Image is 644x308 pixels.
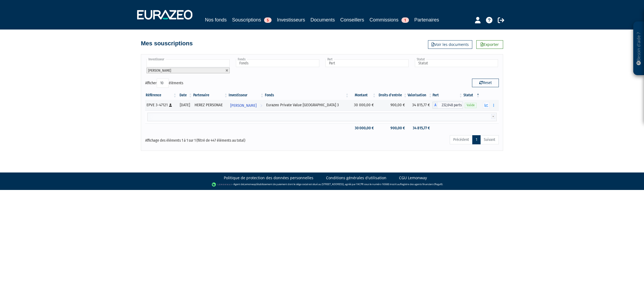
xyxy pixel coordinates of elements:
i: [Français] Personne physique [169,104,172,107]
span: 1 [401,17,409,23]
span: 232,648 parts [438,102,463,109]
a: Nos fonds [205,16,227,24]
th: Droits d'entrée: activer pour trier la colonne par ordre croissant [376,91,408,100]
td: 900,00 € [376,100,408,111]
th: Référence : activer pour trier la colonne par ordre croissant [145,91,177,100]
a: Conseillers [340,16,364,24]
a: CGU Lemonway [399,175,427,181]
div: Eurazeo Private Value [GEOGRAPHIC_DATA] 3 [266,102,347,108]
th: Fonds: activer pour trier la colonne par ordre croissant [264,91,349,100]
span: [PERSON_NAME] [148,68,171,72]
a: 1 [472,135,481,144]
th: Date: activer pour trier la colonne par ordre croissant [177,91,193,100]
span: [PERSON_NAME] [230,101,257,111]
a: Exporter [476,40,503,49]
a: Documents [310,16,335,24]
button: Reset [472,79,499,87]
span: Valide [465,103,477,108]
th: Partenaire: activer pour trier la colonne par ordre croissant [193,91,228,100]
h4: Mes souscriptions [141,40,193,47]
td: 34 815,77 € [408,123,433,133]
div: - Agent de (établissement de paiement dont le siège social est situé au [STREET_ADDRESS], agréé p... [5,182,639,187]
div: A - Eurazeo Private Value Europe 3 [433,102,463,109]
th: Investisseur: activer pour trier la colonne par ordre croissant [228,91,264,100]
span: 5 [264,17,272,23]
a: Lemonway [244,182,256,186]
a: Conditions générales d'utilisation [326,175,386,181]
span: A [433,102,438,109]
a: Commissions1 [369,16,409,24]
td: HEREZ PERSONAE [193,100,228,111]
a: Voir les documents [428,40,472,49]
a: Investisseurs [277,16,305,24]
a: Politique de protection des données personnelles [224,175,313,181]
img: logo-lemonway.png [212,182,232,187]
div: [DATE] [179,102,191,108]
label: Afficher éléments [145,79,183,88]
td: 30 000,00 € [349,123,376,133]
td: 34 815,77 € [408,100,433,111]
img: 1732889491-logotype_eurazeo_blanc_rvb.png [137,10,192,20]
td: 30 000,00 € [349,100,376,111]
p: Besoin d'aide ? [636,24,642,73]
select: Afficheréléments [157,79,169,88]
th: Valorisation: activer pour trier la colonne par ordre croissant [408,91,433,100]
i: Voir l'investisseur [260,101,262,111]
a: Registre des agents financiers (Regafi) [400,182,442,186]
th: Montant: activer pour trier la colonne par ordre croissant [349,91,376,100]
a: Souscriptions5 [232,16,272,24]
th: Part: activer pour trier la colonne par ordre croissant [433,91,463,100]
th: Statut : activer pour trier la colonne par ordre d&eacute;croissant [463,91,480,100]
td: 900,00 € [376,123,408,133]
a: [PERSON_NAME] [228,100,264,111]
div: EPVE 3-47121 [147,102,175,108]
a: Partenaires [414,16,439,24]
div: Affichage des éléments 1 à 1 sur 1 (filtré de 447 éléments au total) [145,135,288,143]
